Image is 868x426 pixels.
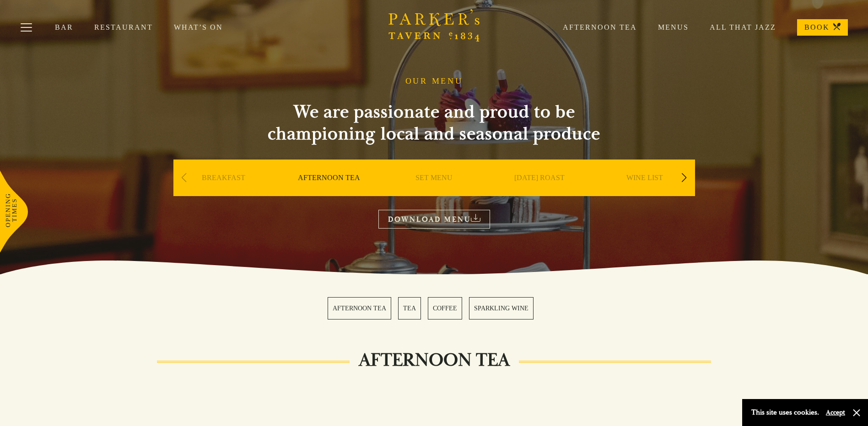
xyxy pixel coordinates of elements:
[328,297,391,319] a: 1 / 4
[398,297,421,319] a: 2 / 4
[202,173,245,210] a: BREAKFAST
[751,406,819,419] p: This site uses cookies.
[489,160,590,224] div: 4 / 9
[279,160,379,224] div: 2 / 9
[514,173,565,210] a: [DATE] ROAST
[350,349,519,371] h2: AFTERNOON TEA
[428,297,462,319] a: 3 / 4
[826,408,845,417] button: Accept
[594,160,695,224] div: 5 / 9
[251,101,617,145] h2: We are passionate and proud to be championing local and seasonal produce
[405,76,463,86] h1: OUR MENU
[378,210,490,229] a: DOWNLOAD MENU
[469,297,534,319] a: 4 / 4
[178,168,190,188] div: Previous slide
[626,173,663,210] a: WINE LIST
[678,168,690,188] div: Next slide
[852,408,861,417] button: Close and accept
[298,173,360,210] a: AFTERNOON TEA
[384,160,485,224] div: 3 / 9
[415,173,453,210] a: SET MENU
[173,160,274,224] div: 1 / 9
